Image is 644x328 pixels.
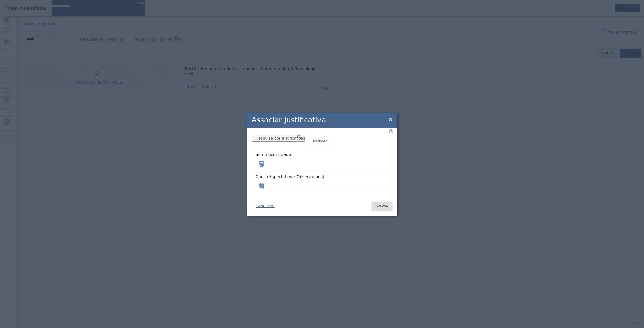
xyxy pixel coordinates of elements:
span: CANCELAR [256,204,275,209]
button: CANCELAR [252,202,279,211]
span: SALVAR [376,204,388,209]
button: Adicionar [309,137,331,146]
button: SALVAR [372,202,392,211]
div: Sem necessidade [256,152,388,158]
input: Number [256,135,301,142]
span: Adicionar [313,139,327,144]
h2: Associar justificativa [252,115,326,125]
mat-label: Pesquise por justificativas [256,136,305,140]
div: Causa Especial (Ver Observações) [256,174,388,180]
